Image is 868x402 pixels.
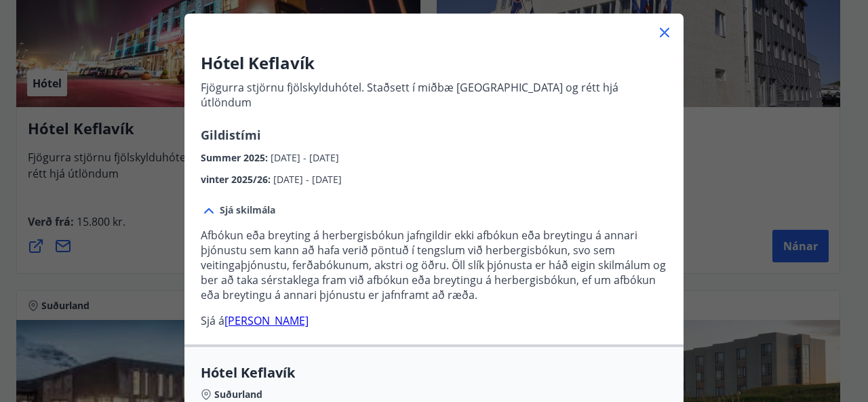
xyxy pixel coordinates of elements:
span: [DATE] - [DATE] [273,173,342,186]
p: Sjá á [201,313,667,328]
span: Summer 2025 : [201,151,271,164]
p: Fjögurra stjörnu fjölskylduhótel. Staðsett í miðbæ [GEOGRAPHIC_DATA] og rétt hjá útlöndum [201,80,667,110]
span: [DATE] - [DATE] [271,151,339,164]
h3: Hótel Keflavík [201,52,667,75]
p: Afbókun eða breyting á herbergisbókun jafngildir ekki afbókun eða breytingu á annari þjónustu sem... [201,228,667,302]
span: vinter 2025/26 : [201,173,273,186]
span: Sjá skilmála [220,203,275,217]
span: Gildistími [201,127,261,143]
a: [PERSON_NAME] [224,313,309,328]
